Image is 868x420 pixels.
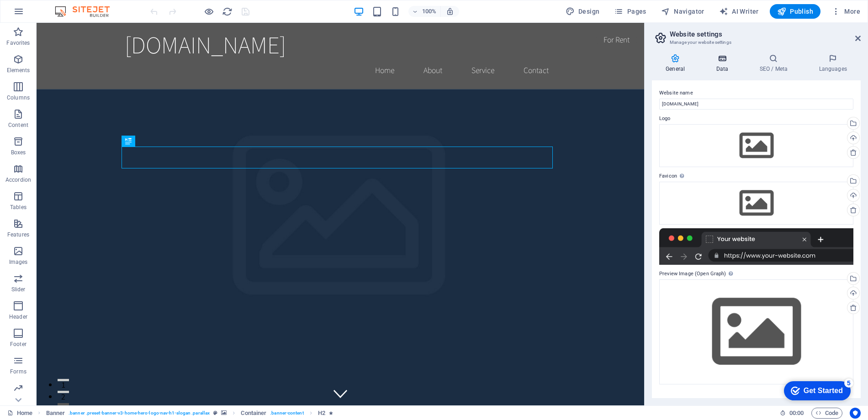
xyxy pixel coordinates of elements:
div: Design (Ctrl+Alt+Y) [562,4,603,19]
h6: Session time [780,408,804,419]
h2: Website settings [670,30,861,38]
button: Usercentrics [850,408,861,419]
p: Images [9,258,28,266]
span: More [831,7,860,16]
button: reload [222,6,233,17]
p: Tables [10,204,26,211]
label: Logo [659,113,853,124]
button: 100% [408,6,441,17]
button: Design [562,4,603,19]
span: . banner-content [270,408,303,419]
button: 1 [21,356,32,358]
button: Click here to leave preview mode and continue editing [203,6,214,17]
span: . banner .preset-banner-v3-home-hero-logo-nav-h1-slogan .parallax [69,408,210,419]
button: Pages [610,4,650,19]
div: Get Started [27,10,66,18]
label: Website name [659,88,853,99]
div: Select files from the file manager, stock photos, or upload file(s) [659,124,853,167]
i: On resize automatically adjust zoom level to fit chosen device. [446,7,454,16]
i: Reload page [222,6,233,17]
h4: Data [702,54,746,73]
p: Boxes [11,149,26,156]
span: Click to select. Double-click to edit [46,408,65,419]
span: Navigator [661,7,704,16]
label: Preview Image (Open Graph) [659,268,853,279]
h6: 100% [422,6,437,17]
p: Forms [10,368,26,375]
p: Favorites [6,39,30,47]
i: This element contains a background [221,410,227,415]
button: 2 [21,368,32,370]
i: This element is a customizable preset [213,410,217,415]
h4: SEO / Meta [746,54,805,73]
div: Select files from the file manager, stock photos, or upload file(s) [659,279,853,384]
span: Pages [614,7,646,16]
button: 3 [21,380,32,383]
p: Slider [11,286,26,293]
i: Element contains an animation [329,410,333,415]
h4: General [652,54,702,73]
button: More [828,4,864,19]
input: Name... [659,99,853,110]
span: Code [815,408,838,419]
span: Publish [777,7,813,16]
h3: Manage your website settings [670,38,842,47]
div: Get Started 5 items remaining, 0% complete [7,5,74,24]
span: Click to select. Double-click to edit [318,408,325,419]
a: Click to cancel selection. Double-click to open Pages [7,408,32,419]
img: Editor Logo [53,6,121,17]
p: Content [8,121,28,129]
button: Code [811,408,842,419]
span: : [796,409,797,416]
button: Navigator [657,4,708,19]
p: Footer [10,341,26,348]
span: 00 00 [789,408,804,419]
div: 5 [68,2,77,11]
p: Columns [7,94,30,101]
div: Select files from the file manager, stock photos, or upload file(s) [659,182,853,225]
p: Elements [7,67,30,74]
label: Favicon [659,171,853,182]
span: Design [566,7,600,16]
span: Click to select. Double-click to edit [241,408,266,419]
button: Publish [770,4,820,19]
button: AI Writer [715,4,762,19]
p: Features [7,231,29,238]
span: AI Writer [719,7,759,16]
p: Accordion [5,176,31,184]
div: For Rent [560,7,600,26]
nav: breadcrumb [46,408,333,419]
h4: Languages [805,54,861,73]
p: Header [9,313,27,320]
